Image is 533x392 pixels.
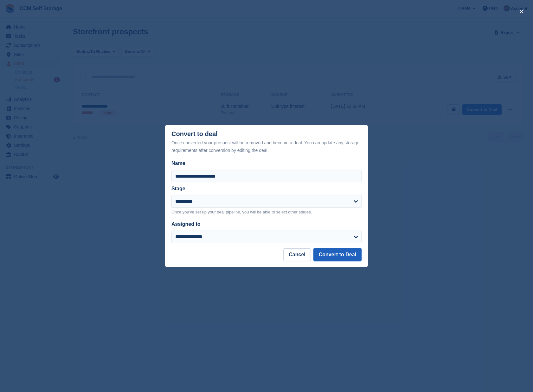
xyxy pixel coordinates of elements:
[171,221,201,227] label: Assigned to
[171,209,362,215] p: Once you've set up your deal pipeline, you will be able to select other stages.
[171,160,362,167] label: Name
[171,139,362,154] div: Once converted your prospect will be removed and become a deal. You can update any storage requir...
[171,186,185,191] label: Stage
[313,248,362,261] button: Convert to Deal
[517,6,527,16] button: close
[171,130,362,154] div: Convert to deal
[283,248,311,261] button: Cancel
